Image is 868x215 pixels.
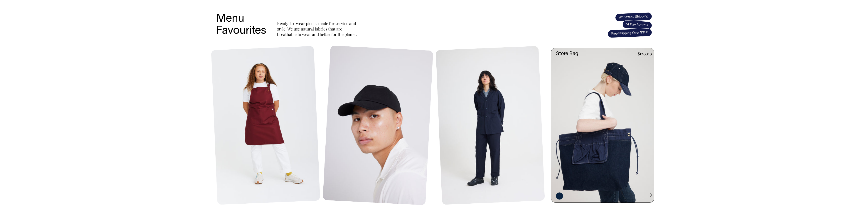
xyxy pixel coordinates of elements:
span: 14 Day Returns [622,20,652,30]
h3: Menu Favourites [216,13,266,37]
img: Unstructured Blazer [436,46,545,205]
span: Free Shipping Over $350 [607,28,652,38]
img: Blank Dad Cap [323,46,433,205]
p: Ready-to-wear pieces made for service and style. We use natural fabrics that are breathable to we... [277,21,359,37]
img: Mo Apron [211,46,320,205]
span: Worldwide Shipping [615,12,652,22]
